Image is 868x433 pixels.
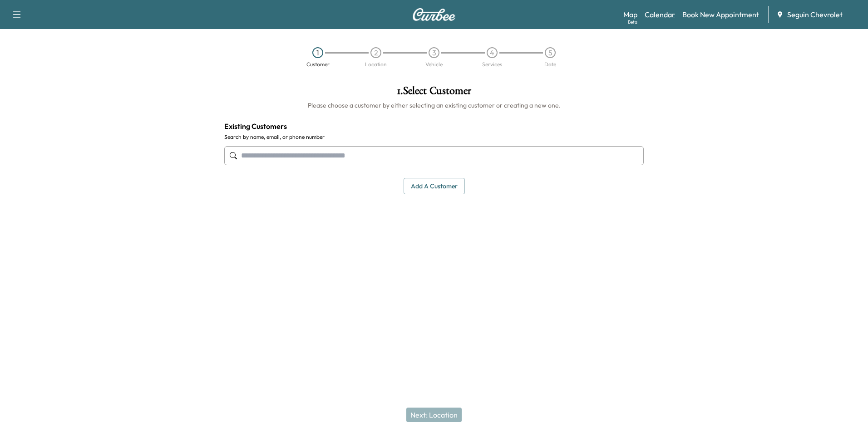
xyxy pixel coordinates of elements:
[224,121,644,132] h4: Existing Customers
[682,9,759,20] a: Book New Appointment
[429,47,439,58] div: 3
[224,133,644,141] label: Search by name, email, or phone number
[487,47,498,58] div: 4
[544,62,556,67] div: Date
[482,62,502,67] div: Services
[312,47,323,58] div: 1
[404,178,465,195] button: Add a customer
[224,85,644,101] h1: 1 . Select Customer
[224,101,644,110] h6: Please choose a customer by either selecting an existing customer or creating a new one.
[545,47,556,58] div: 5
[412,8,456,21] img: Curbee Logo
[425,62,443,67] div: Vehicle
[306,62,330,67] div: Customer
[645,9,675,20] a: Calendar
[628,19,637,25] div: Beta
[623,9,637,20] a: MapBeta
[365,62,387,67] div: Location
[370,47,381,58] div: 2
[787,9,843,20] span: Seguin Chevrolet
